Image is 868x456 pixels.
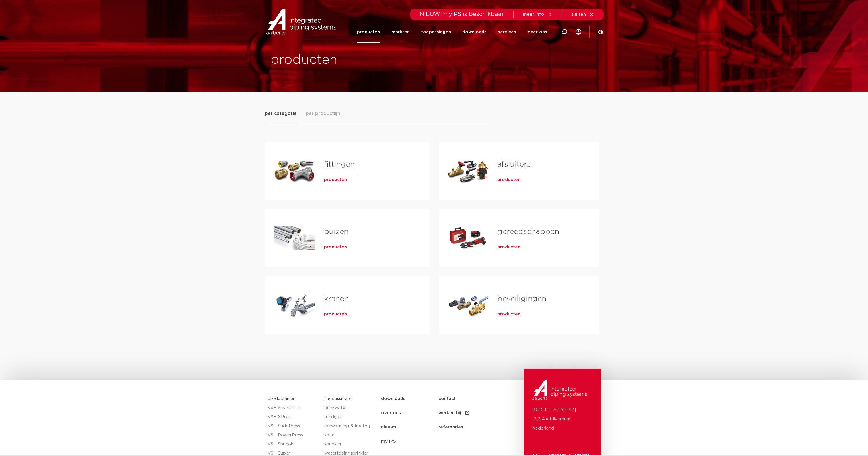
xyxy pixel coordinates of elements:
[498,21,516,43] a: services
[357,21,380,43] a: producten
[532,406,592,433] p: [STREET_ADDRESS] 1212 AA Hilversum Nederland
[497,177,520,183] a: producten
[324,412,375,422] a: aardgas
[324,228,348,235] a: buizen
[268,440,319,449] a: VSH Shurjoint
[381,434,438,449] a: my IPS
[497,244,520,250] a: producten
[324,431,375,440] a: solar
[324,244,347,250] a: producten
[324,422,375,431] a: verwarming & koeling
[497,161,531,168] a: afsluiters
[571,12,586,17] span: sluiten
[523,12,544,17] span: meer info
[324,440,375,449] a: sprinkler
[421,21,451,43] a: toepassingen
[497,311,520,317] a: producten
[462,21,487,43] a: downloads
[270,51,431,69] h1: producten
[324,295,349,303] a: kranen
[324,177,347,183] a: producten
[324,161,355,168] a: fittingen
[324,311,347,317] a: producten
[381,420,438,434] a: nieuws
[268,412,319,422] a: VSH XPress
[438,420,496,434] a: referenties
[306,110,340,117] span: per productlijn
[381,406,438,420] a: over ons
[438,392,496,406] a: contact
[324,397,352,401] a: toepassingen
[268,403,319,412] a: VSH SmartPress
[497,228,559,235] a: gereedschappen
[571,12,594,17] a: sluiten
[324,403,375,412] a: drinkwater
[391,21,410,43] a: markten
[265,110,297,117] span: per categorie
[381,392,438,406] a: downloads
[438,406,496,420] a: werken bij
[265,110,604,344] div: Tabs. Open items met enter of spatie, sluit af met escape en navigeer met de pijltoetsen.
[357,21,547,43] nav: Menu
[381,392,521,449] nav: Menu
[420,11,504,17] span: NIEUW: myIPS is beschikbaar
[268,397,296,401] a: productlijnen
[497,295,546,303] a: beveiligingen
[528,21,547,43] a: over ons
[523,12,553,17] a: meer info
[268,422,319,431] a: VSH SudoPress
[268,431,319,440] a: VSH PowerPress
